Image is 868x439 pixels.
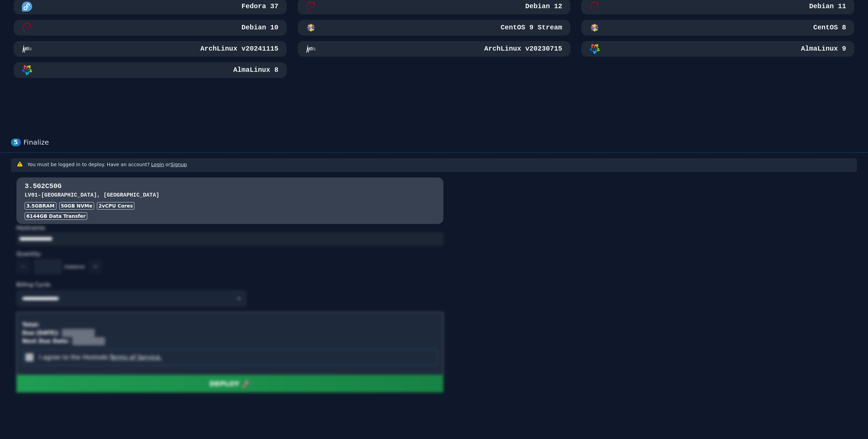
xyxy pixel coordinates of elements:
button: CentOS 8CentOS 8 [581,20,854,36]
div: DEPLOY 🚀 [209,379,250,388]
a: Terms of Service. [108,354,162,361]
img: Fedora 37 [22,1,32,12]
img: AlmaLinux 8 [22,65,32,75]
div: 5 [11,138,21,146]
h3: AlmaLinux 8 [232,65,278,75]
button: AlmaLinux 8AlmaLinux 8 [14,62,287,78]
button: I agree to the Hostodo [108,352,162,362]
div: Hostname: [16,224,443,246]
button: DEPLOY 🚀 [16,375,443,393]
div: 50 GB NVMe [59,202,94,210]
h3: AlmaLinux 9 [800,44,846,54]
h3: You must be logged in to deploy. Have an account? or [27,161,187,168]
img: AlmaLinux 9 [590,44,600,54]
img: Debian 10 [22,23,32,33]
h3: Debian 12 [524,2,562,11]
h3: LV01 - [GEOGRAPHIC_DATA], [GEOGRAPHIC_DATA] [25,191,435,199]
img: CentOS 9 Stream [306,23,316,33]
img: ArchLinux v20230715 [306,44,316,54]
h3: CentOS 8 [812,23,846,32]
h3: CentOS 9 Stream [499,23,562,32]
div: 3.5GB RAM [25,202,56,210]
div: Billing Cycle: [16,279,443,290]
div: 6144 GB Data Transfer [25,212,87,220]
h3: Debian 10 [240,23,278,32]
h3: Fedora 37 [240,2,278,11]
div: Next Due Date: [22,337,69,345]
div: Quantity: [16,249,443,260]
img: Debian 11 [590,1,600,12]
img: CentOS 8 [590,23,600,33]
div: Finalize [24,138,857,147]
button: CentOS 9 StreamCentOS 9 Stream [298,20,571,36]
img: ArchLinux v20241115 [22,44,32,54]
a: Login [151,162,164,167]
img: Debian 12 [306,1,316,12]
h3: ArchLinux v20241115 [199,44,278,54]
h3: Debian 11 [808,2,846,11]
div: Total: [22,321,39,329]
button: AlmaLinux 9AlmaLinux 9 [581,41,854,57]
label: I agree to the Hostodo [39,352,162,362]
div: 2 vCPU Cores [97,202,134,210]
span: instance [64,263,85,270]
button: ArchLinux v20230715ArchLinux v20230715 [298,41,571,57]
button: ArchLinux v20241115ArchLinux v20241115 [14,41,287,57]
h3: 3.5G2C50G [25,182,435,191]
div: Due [DATE]: [22,329,59,337]
button: Debian 10Debian 10 [14,20,287,36]
h3: ArchLinux v20230715 [483,44,562,54]
a: Signup [170,162,187,167]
